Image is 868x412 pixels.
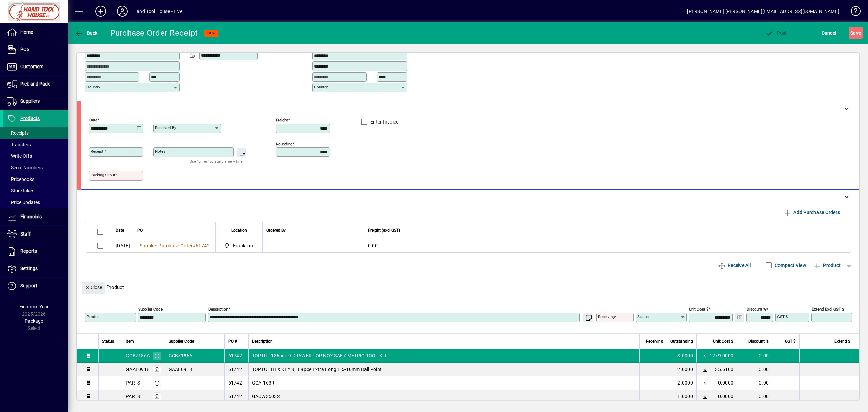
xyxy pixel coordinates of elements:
[737,349,772,363] td: 0.00
[737,390,772,404] td: 0.00
[715,366,733,373] span: 35.6100
[91,173,115,177] mat-label: Packing Slip #
[140,243,193,248] span: Supplier Purchase Order
[248,376,639,390] td: GCAI163R
[3,173,68,185] a: Pricebooks
[3,278,68,295] a: Support
[126,352,150,359] div: GCBZ186A
[850,27,861,38] span: ave
[834,338,850,345] span: Extend $
[224,390,248,404] td: 61742
[700,351,710,360] button: Change Price Levels
[718,393,734,400] span: 0.0000
[785,338,796,345] span: GST $
[169,338,194,345] span: Supplier Code
[80,284,106,290] app-page-header-button: Close
[781,206,843,219] button: Add Purchase Orders
[266,227,286,234] span: Ordered By
[155,125,176,130] mat-label: Received by
[137,227,212,234] div: PO
[90,5,112,17] button: Add
[637,314,649,319] mat-label: Status
[7,176,34,182] span: Pricebooks
[84,282,102,293] span: Close
[86,85,100,89] mat-label: Country
[89,117,97,122] mat-label: Date
[713,338,733,345] span: Unit Cost $
[20,64,43,69] span: Customers
[133,6,182,17] div: Hand Tool House - Live
[3,208,68,225] a: Financials
[364,239,851,252] td: 0.00
[368,227,842,234] div: Freight (excl GST)
[112,239,134,252] td: [DATE]
[667,376,696,390] td: 2.0000
[718,260,751,271] span: Receive All
[276,141,292,146] mat-label: Rounding
[689,306,708,311] mat-label: Unit Cost $
[126,338,134,345] span: Item
[266,227,361,234] div: Ordered By
[252,338,273,345] span: Description
[248,363,639,376] td: TOPTUL HEX KEY SET 9pce Extra Long 1.5-10mm Ball Point
[7,130,29,136] span: Receipts
[276,117,288,122] mat-label: Freight
[598,314,615,319] mat-label: Receiving
[765,30,787,36] span: ost
[850,30,853,36] span: S
[715,259,753,271] button: Receive All
[670,338,693,345] span: Outstanding
[87,314,101,319] mat-label: Product
[3,226,68,243] a: Staff
[700,392,710,401] button: Change Price Levels
[3,58,68,75] a: Customers
[196,243,210,248] span: 61742
[710,352,733,359] span: 1279.0000
[126,366,150,373] div: GAAL0918
[25,318,43,324] span: Package
[820,27,838,39] button: Cancel
[748,338,769,345] span: Discount %
[7,142,31,147] span: Transfers
[747,306,766,311] mat-label: Discount %
[667,363,696,376] td: 2.0000
[7,165,43,170] span: Serial Numbers
[3,139,68,150] a: Transfers
[7,153,32,159] span: Write Offs
[812,306,844,311] mat-label: Extend excl GST $
[165,363,224,376] td: GAAL0918
[73,27,99,39] button: Back
[82,282,105,294] button: Close
[3,260,68,277] a: Settings
[112,5,133,17] button: Profile
[368,227,400,234] span: Freight (excl GST)
[777,30,780,36] span: P
[3,76,68,93] a: Pick and Pack
[822,27,836,38] span: Cancel
[700,378,710,388] button: Change Price Levels
[20,98,40,104] span: Suppliers
[3,243,68,260] a: Reports
[667,390,696,404] td: 1.0000
[116,227,130,234] div: Date
[849,27,863,39] button: Save
[773,262,806,269] label: Compact View
[700,364,710,374] button: Change Price Levels
[3,127,68,139] a: Receipts
[193,243,196,248] span: #
[369,118,398,125] label: Enter Invoice
[77,275,859,296] div: Product
[3,150,68,162] a: Write Offs
[20,46,29,52] span: POS
[207,31,216,35] span: NEW
[646,338,663,345] span: Receiving
[737,363,772,376] td: 0.00
[137,227,143,234] span: PO
[777,314,788,319] mat-label: GST $
[233,242,253,249] span: Frankton
[222,242,256,250] span: Frankton
[3,185,68,196] a: Stocktakes
[784,207,840,218] span: Add Purchase Orders
[137,242,212,249] a: Supplier Purchase Order#61742
[3,41,68,58] a: POS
